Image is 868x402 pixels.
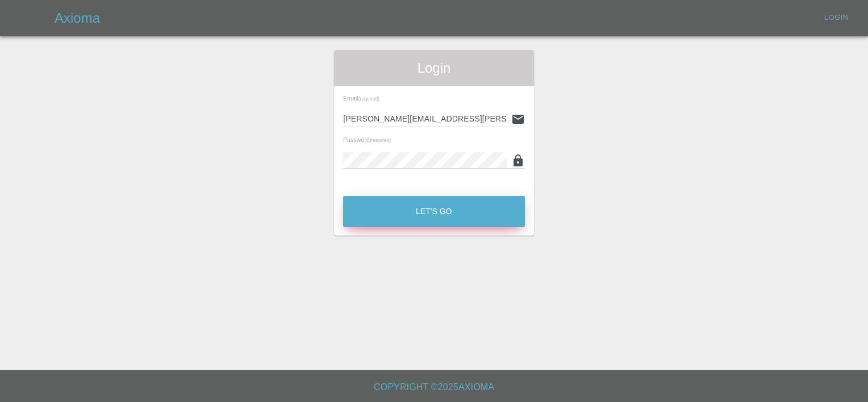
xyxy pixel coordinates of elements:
[9,379,859,395] h6: Copyright © 2025 Axioma
[358,97,379,102] small: (required)
[55,9,100,27] h5: Axioma
[818,9,854,27] a: Login
[343,196,525,227] button: Let's Go
[343,59,525,77] span: Login
[343,95,379,102] span: Email
[370,138,391,143] small: (required)
[343,136,391,143] span: Password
